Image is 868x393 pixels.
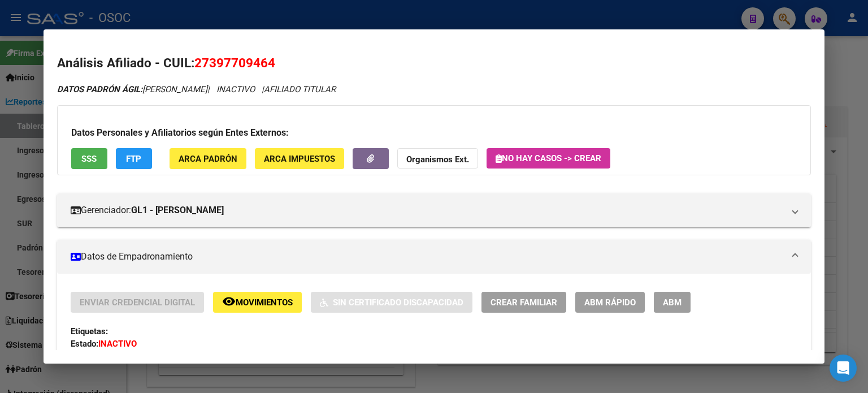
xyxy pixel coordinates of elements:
strong: Estado: [71,339,98,349]
div: Open Intercom Messenger [830,355,857,382]
span: FTP [126,154,141,164]
mat-expansion-panel-header: Datos de Empadronamiento [57,240,811,274]
mat-panel-title: Gerenciador: [71,204,784,217]
strong: Etiquetas: [71,326,108,336]
button: ARCA Impuestos [255,148,344,169]
span: ARCA Padrón [179,154,237,164]
span: Sin Certificado Discapacidad [333,297,463,308]
button: SSS [71,148,107,169]
button: ARCA Padrón [170,148,246,169]
button: ABM Rápido [575,292,645,313]
button: Crear Familiar [481,292,566,313]
span: No hay casos -> Crear [496,153,601,163]
h3: Datos Personales y Afiliatorios según Entes Externos: [71,126,797,140]
strong: INACTIVO [98,339,137,349]
button: Sin Certificado Discapacidad [311,292,472,313]
span: 27397709464 [194,55,275,70]
button: No hay casos -> Crear [487,148,610,169]
button: FTP [116,148,152,169]
span: SSS [81,154,97,164]
button: Organismos Ext. [397,148,478,169]
span: ARCA Impuestos [264,154,335,164]
mat-icon: remove_red_eye [222,295,236,308]
mat-panel-title: Datos de Empadronamiento [71,250,784,264]
button: ABM [654,292,691,313]
button: Movimientos [213,292,302,313]
span: [PERSON_NAME] [57,84,207,94]
span: Crear Familiar [491,297,557,308]
span: Enviar Credencial Digital [80,297,195,308]
h2: Análisis Afiliado - CUIL: [57,54,811,73]
span: AFILIADO TITULAR [264,84,336,94]
span: ABM [663,297,682,308]
i: | INACTIVO | [57,84,336,94]
span: ABM Rápido [584,297,636,308]
strong: Organismos Ext. [406,154,469,165]
span: Movimientos [236,297,293,308]
strong: GL1 - [PERSON_NAME] [131,204,224,217]
strong: DATOS PADRÓN ÁGIL: [57,84,142,94]
button: Enviar Credencial Digital [71,292,204,313]
mat-expansion-panel-header: Gerenciador:GL1 - [PERSON_NAME] [57,193,811,227]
